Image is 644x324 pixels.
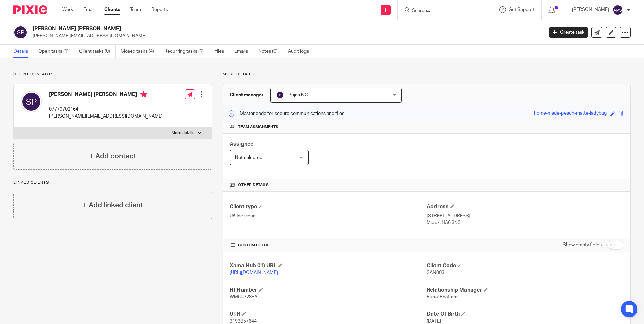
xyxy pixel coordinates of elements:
h4: UTR [230,311,426,318]
p: [PERSON_NAME] [572,6,609,13]
img: svg%3E [21,91,42,112]
h2: [PERSON_NAME] [PERSON_NAME] [33,25,438,32]
h4: + Add linked client [83,200,143,210]
h4: NI Number [230,287,426,294]
span: Team assignments [238,124,278,130]
a: Emails [234,45,253,58]
a: Email [83,6,94,13]
a: Team [130,6,141,13]
input: Search [411,8,472,14]
p: UK Individual [230,213,426,219]
h4: + Add contact [89,151,136,161]
p: Client contacts [13,72,212,77]
a: Audit logs [288,45,314,58]
a: Notes (0) [258,45,283,58]
a: Open tasks (1) [38,45,74,58]
span: WM623288A [230,295,257,299]
span: SAN003 [427,270,444,275]
h4: Address [427,203,623,210]
span: [DATE] [427,319,441,324]
a: Recurring tasks (1) [164,45,209,58]
h4: Client Code [427,262,623,269]
h4: [PERSON_NAME] [PERSON_NAME] [49,91,163,99]
p: More details [172,130,194,136]
a: Clients [104,6,120,13]
p: [STREET_ADDRESS] [427,213,623,219]
p: Middx, HA6 3NS [427,219,623,226]
p: [PERSON_NAME][EMAIL_ADDRESS][DOMAIN_NAME] [33,33,539,39]
span: 3193857644 [230,319,257,324]
p: More details [223,72,631,77]
label: Show empty fields [563,241,602,248]
h4: Date Of Birth [427,311,623,318]
img: Pixie [13,5,47,14]
span: Runal Bhattarai [427,295,458,299]
a: Work [62,6,73,13]
img: svg%3E [276,91,284,99]
p: [PERSON_NAME][EMAIL_ADDRESS][DOMAIN_NAME] [49,113,163,120]
img: svg%3E [13,25,28,39]
a: [URL][DOMAIN_NAME] [230,270,278,275]
div: home-made-peach-matte-ladybug [534,110,607,118]
i: Primary [140,91,147,98]
span: Get Support [509,7,535,12]
h4: Client type [230,203,426,210]
img: svg%3E [612,5,623,15]
span: Pujan K.C. [288,93,309,97]
h4: Relationship Manager [427,287,623,294]
span: Assignee [230,141,253,147]
a: Reports [151,6,168,13]
span: Other details [238,182,269,188]
a: Closed tasks (4) [121,45,159,58]
a: Create task [549,27,588,38]
h4: Xama Hub 01) URL [230,262,426,269]
span: Not selected [235,155,262,160]
p: Master code for secure communications and files [228,110,344,117]
a: Files [214,45,229,58]
p: Linked clients [13,180,212,185]
a: Client tasks (0) [79,45,116,58]
p: 07779702164 [49,106,163,113]
a: Details [13,45,33,58]
h4: CUSTOM FIELDS [230,242,426,248]
h3: Client manager [230,92,264,98]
